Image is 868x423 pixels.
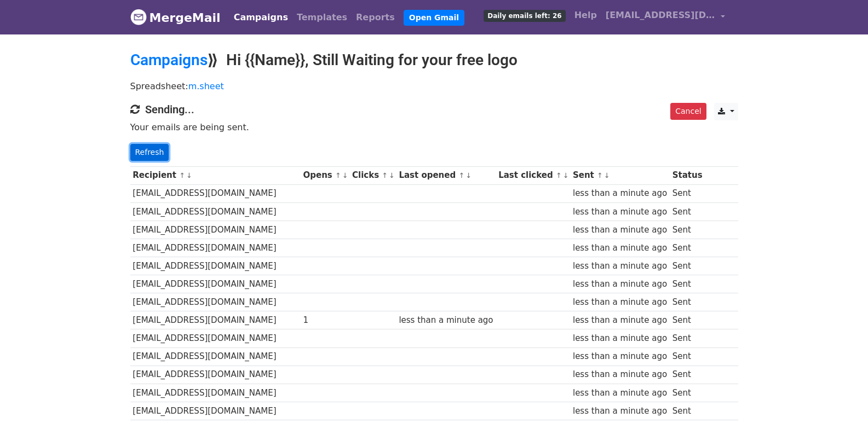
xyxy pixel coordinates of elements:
th: Last clicked [496,166,570,184]
td: Sent [670,311,705,329]
a: Daily emails left: 26 [479,4,570,26]
a: ↑ [382,171,388,179]
a: ↑ [335,171,341,179]
div: less than a minute ago [573,296,667,309]
td: Sent [670,329,705,347]
a: ↓ [389,171,395,179]
td: [EMAIL_ADDRESS][DOMAIN_NAME] [130,257,301,275]
td: Sent [670,239,705,257]
td: Sent [670,257,705,275]
td: [EMAIL_ADDRESS][DOMAIN_NAME] [130,202,301,221]
div: less than a minute ago [573,350,667,363]
span: [EMAIL_ADDRESS][DOMAIN_NAME] [606,9,715,22]
a: Open Gmail [404,10,464,26]
div: less than a minute ago [573,242,667,254]
div: less than a minute ago [573,405,667,418]
iframe: Chat Widget [813,370,868,423]
td: Sent [670,202,705,221]
td: [EMAIL_ADDRESS][DOMAIN_NAME] [130,366,301,384]
a: Refresh [130,144,169,161]
a: m.sheet [188,81,224,91]
th: Opens [301,166,350,184]
div: less than a minute ago [573,206,667,218]
div: less than a minute ago [573,187,667,200]
th: Recipient [130,166,301,184]
div: less than a minute ago [573,387,667,399]
a: ↓ [563,171,569,179]
td: Sent [670,366,705,384]
a: Campaigns [229,7,292,28]
img: MergeMail logo [130,9,147,25]
div: less than a minute ago [573,278,667,291]
th: Clicks [349,166,396,184]
a: Templates [292,7,352,28]
th: Status [670,166,705,184]
td: Sent [670,402,705,420]
td: [EMAIL_ADDRESS][DOMAIN_NAME] [130,275,301,293]
td: Sent [670,384,705,402]
div: less than a minute ago [573,368,667,381]
td: [EMAIL_ADDRESS][DOMAIN_NAME] [130,329,301,347]
div: 1 [303,314,347,327]
td: [EMAIL_ADDRESS][DOMAIN_NAME] [130,347,301,366]
a: Campaigns [130,51,208,69]
td: [EMAIL_ADDRESS][DOMAIN_NAME] [130,293,301,311]
p: Spreadsheet: [130,80,738,92]
a: ↓ [186,171,192,179]
a: Reports [352,7,399,28]
a: Cancel [670,103,706,120]
div: less than a minute ago [399,314,493,327]
td: Sent [670,347,705,366]
td: [EMAIL_ADDRESS][DOMAIN_NAME] [130,402,301,420]
td: [EMAIL_ADDRESS][DOMAIN_NAME] [130,239,301,257]
th: Last opened [396,166,496,184]
td: Sent [670,184,705,202]
td: Sent [670,293,705,311]
div: less than a minute ago [573,314,667,327]
td: [EMAIL_ADDRESS][DOMAIN_NAME] [130,311,301,329]
a: ↓ [604,171,610,179]
a: ↑ [179,171,185,179]
span: Daily emails left: 26 [484,10,565,22]
td: Sent [670,275,705,293]
a: ↑ [556,171,562,179]
td: [EMAIL_ADDRESS][DOMAIN_NAME] [130,221,301,239]
a: ↑ [458,171,464,179]
div: less than a minute ago [573,332,667,345]
a: MergeMail [130,6,221,29]
div: less than a minute ago [573,224,667,236]
a: ↓ [342,171,348,179]
th: Sent [570,166,670,184]
h2: ⟫ Hi {{Name}}, Still Waiting for your free logo [130,51,738,69]
div: less than a minute ago [573,260,667,273]
h4: Sending... [130,103,738,116]
p: Your emails are being sent. [130,121,738,133]
a: [EMAIL_ADDRESS][DOMAIN_NAME] [601,4,729,30]
td: [EMAIL_ADDRESS][DOMAIN_NAME] [130,384,301,402]
a: ↓ [465,171,472,179]
td: [EMAIL_ADDRESS][DOMAIN_NAME] [130,184,301,202]
a: ↑ [597,171,603,179]
td: Sent [670,221,705,239]
a: Help [570,4,601,26]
